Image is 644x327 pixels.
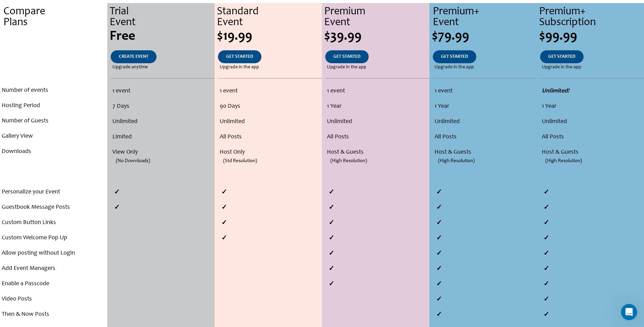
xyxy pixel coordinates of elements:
[542,99,642,114] li: 1 Year
[112,130,213,145] li: Limited
[52,30,55,44] span: .
[548,54,575,59] span: GET STARTED
[441,54,468,59] span: GET STARTED
[33,8,85,15] p: The team can also help
[223,153,257,169] span: (Std Resolution)
[2,185,106,200] li: Personalize your Event
[11,11,125,22] div: Yes, all our services are billed in U.S. Dollars.
[2,261,106,276] li: Add Event Managers
[2,144,106,159] li: Downloads
[2,276,106,292] li: Enable a Passcode
[5,180,97,195] div: Is that what you were looking for?LiveShare • Just now
[33,3,59,8] h1: LiveShare
[19,4,30,15] img: Profile image for LiveShare
[324,6,429,28] div: Premium Event
[24,47,130,68] div: yes so the standard event plan is $19.99 american dollars?
[2,307,106,322] li: Then & Now Posts
[220,84,320,99] li: 1 event
[542,63,581,71] span: Upgrade in the app
[5,74,130,180] div: LiveShare says…
[2,129,106,144] li: Gallery View
[324,30,429,44] div: $39.99
[65,86,70,91] a: Source reference 134618040:
[11,184,92,191] div: Is that what you were looking for?
[327,99,427,114] li: 1 Year
[435,84,535,99] li: 1 event
[542,114,642,130] li: Unlimited
[111,50,157,63] a: CREATE EVENT
[112,114,213,130] li: Unlimited
[540,50,584,63] a: GET STARTED
[6,208,130,220] textarea: Message…
[333,54,361,59] span: GET STARTED
[45,50,62,63] a: .
[116,220,127,231] button: Send a message…
[119,54,148,59] span: CREATE EVENT
[327,114,427,130] li: Unlimited
[330,153,367,169] span: (High Resolution)
[539,30,644,44] div: $99.99
[3,6,107,28] div: Compare Plans
[220,130,320,145] li: All Posts
[11,95,125,102] div: The Standard plan includes:
[220,63,259,71] span: Upgrade in the app
[539,6,644,28] div: Premium+ Subscription
[11,125,125,132] div: - Unlimited guests
[621,304,637,320] iframe: Intercom live chat
[218,50,261,63] a: GET STARTED
[2,215,106,230] li: Custom Button Links
[2,246,106,261] li: Allow posting without Login
[21,223,27,228] button: Gif picker
[11,31,52,38] div: Was that helpful?
[435,145,535,160] li: Host & Guests
[11,196,54,200] div: LiveShare • Just now
[432,30,537,44] div: $79.99
[11,135,125,142] div: - Host-only downloads in standard resolution
[217,30,322,44] div: $19.99
[53,54,54,59] span: .
[220,145,320,160] li: Host Only
[433,6,537,28] div: Premium+ Event
[327,63,366,71] span: Upgrade in the app
[11,115,125,122] div: - 90-day hosting period
[435,63,474,71] span: Upgrade in the app
[542,88,569,94] strong: Unlimited!
[11,155,125,175] div: You can get started with the Standard plan anytime and even upgrade later if you need additional ...
[11,145,125,152] div: - All posts viewable in the gallery
[433,50,476,63] a: GET STARTED
[116,153,150,169] span: (No Downloads)
[435,99,535,114] li: 1 Year
[110,6,215,28] div: Trial Event
[12,17,18,23] a: Source reference 12861756:
[2,114,106,129] li: Number of Guests
[112,84,213,99] li: 1 event
[106,3,119,16] button: Home
[327,84,427,99] li: 1 event
[220,99,320,114] li: 90 Days
[325,50,369,63] a: GET STARTED
[5,27,58,42] div: Was that helpful?
[542,145,642,160] li: Host & Guests
[5,47,130,74] div: user says…
[435,114,535,130] li: Unlimited
[53,65,54,70] span: .
[30,51,125,64] div: yes so the standard event plan is $19.99 american dollars?
[5,180,130,210] div: LiveShare says…
[226,54,253,59] span: GET STARTED
[4,3,17,16] button: go back
[32,223,38,228] button: Upload attachment
[110,30,215,44] div: Free
[43,223,49,228] button: Start recording
[2,98,106,114] li: Hosting Period
[5,27,130,47] div: LiveShare says…
[2,292,106,307] li: Video Posts
[435,130,535,145] li: All Posts
[327,130,427,145] li: All Posts
[2,200,106,215] li: Guestbook Message Posts
[327,145,427,160] li: Host & Guests
[545,153,582,169] span: (High Resolution)
[2,230,106,246] li: Custom Welcome Pop Up
[11,223,16,228] button: Emoji picker
[5,74,130,179] div: That's correct! Our Standard Event plan is $19.99 in U.S. dollars.Source reference 134618040: The...
[11,78,125,91] div: That's correct! Our Standard Event plan is $19.99 in U.S. dollars.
